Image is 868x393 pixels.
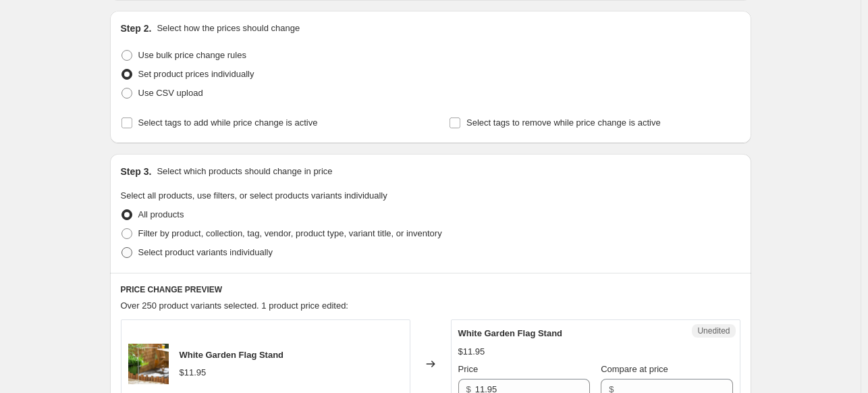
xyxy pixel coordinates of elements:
p: Select which products should change in price [157,165,332,178]
span: All products [138,209,184,219]
h2: Step 3. [121,165,152,178]
span: Price [458,364,479,374]
div: $11.95 [458,345,485,359]
span: Compare at price [601,364,668,374]
div: $11.95 [180,366,207,379]
img: 3909_834f32d5-612f-4ea1-bcb2-0ce28518028b_80x.jpg [128,344,169,384]
span: Set product prices individually [138,69,254,79]
span: Over 250 product variants selected. 1 product price edited: [121,300,348,311]
span: White Garden Flag Stand [180,350,284,360]
span: Select tags to remove while price change is active [466,117,661,128]
span: White Garden Flag Stand [458,328,563,338]
p: Select how the prices should change [157,22,300,35]
span: Select product variants individually [138,247,273,257]
span: Use CSV upload [138,88,203,98]
span: Use bulk price change rules [138,50,246,60]
span: Select tags to add while price change is active [138,117,318,128]
span: Select all products, use filters, or select products variants individually [121,190,387,201]
h6: PRICE CHANGE PREVIEW [121,284,740,295]
span: Filter by product, collection, tag, vendor, product type, variant title, or inventory [138,228,442,238]
span: Unedited [697,325,730,336]
h2: Step 2. [121,22,152,35]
